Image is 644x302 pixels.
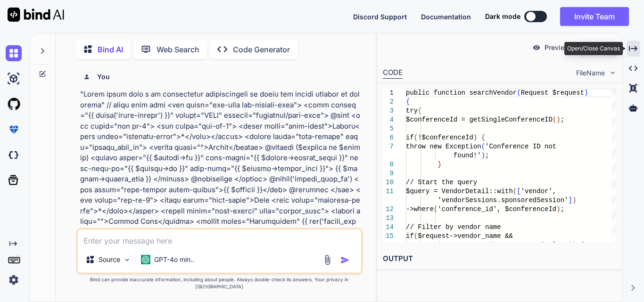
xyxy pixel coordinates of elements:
p: Preview [545,43,570,52]
span: { [580,241,584,249]
span: // Filter by vendor name [406,223,501,231]
span: 'vendorSessions.sponsoredSession' [438,196,568,204]
span: $request->vendor_name && [418,232,513,240]
p: Source [99,255,120,264]
span: $conferenceId = getSingleConferenceID [406,116,553,123]
span: [ [517,188,520,195]
img: settings [6,272,22,288]
div: 10 [383,178,394,187]
span: 'conference_id', $conferenceId [438,205,556,213]
div: 3 [383,106,394,115]
img: Bind AI [8,8,64,22]
span: ( [513,188,517,195]
span: ( [414,232,418,240]
div: 4 [383,115,394,124]
div: CODE [383,67,403,79]
button: Documentation [421,12,471,22]
div: 1 [383,89,394,98]
span: ; [561,205,564,213]
span: throw new Exception [406,143,481,150]
span: ) [556,116,560,123]
span: ; [561,116,564,123]
img: ai-studio [6,71,22,87]
img: Pick Models [123,256,131,264]
div: 12 [383,205,394,214]
span: ( [553,116,556,123]
div: Open/Close Canvas [564,42,623,55]
span: ] [568,196,572,204]
span: if [406,232,414,240]
span: try [406,107,418,114]
span: ( [414,134,418,141]
button: Invite Team [560,7,629,26]
img: darkCloudIdeIcon [6,147,22,163]
span: ; [485,152,489,159]
div: 8 [383,160,394,169]
div: 5 [383,124,394,133]
span: ) [481,152,485,159]
h6: You [97,72,110,82]
span: FileName [576,68,605,78]
img: chevron down [609,69,617,77]
img: premium [6,122,22,138]
span: ) [473,134,477,141]
span: ( [481,143,485,150]
img: attachment [322,254,333,265]
span: 'Conference ID not [485,143,556,150]
p: Bind AI [98,44,123,55]
span: ->where [406,205,434,213]
div: 13 [383,214,394,223]
span: Dark mode [485,12,520,21]
span: !$conferenceId [418,134,473,141]
span: if [406,134,414,141]
span: } [438,161,441,168]
div: 15 [383,232,394,241]
span: $query = VendorDetail::with [406,188,513,195]
span: // Start the query [406,179,477,186]
div: 6 [383,133,394,142]
p: GPT-4o min.. [154,255,194,264]
span: ) [572,241,576,249]
span: Request $request [521,89,584,97]
div: 2 [383,98,394,106]
span: Discord Support [353,13,407,21]
span: { [481,134,485,141]
p: Web Search [157,44,199,55]
span: found!' [454,152,481,159]
button: Discord Support [353,12,407,22]
div: 14 [383,223,394,232]
span: public function searchVendor [406,89,517,97]
span: ) [572,196,576,204]
span: { [406,98,410,106]
div: 9 [383,169,394,178]
img: preview [532,43,541,52]
img: chat [6,45,22,61]
span: ( [434,205,438,213]
span: ( [517,89,520,97]
p: Bind can provide inaccurate information, including about people. Always double-check its answers.... [76,276,363,290]
span: 'vendor', [521,188,557,195]
img: GPT-4o mini [141,255,150,264]
span: Documentation [421,13,471,21]
img: githubLight [6,96,22,112]
div: 11 [383,187,394,196]
p: Code Generator [233,44,290,55]
h2: OUTPUT [377,248,622,270]
span: ) [556,205,560,213]
span: $request->vendor_name !== 'Select' [438,241,572,249]
span: ) [584,89,588,97]
img: icon [340,255,350,265]
div: 7 [383,142,394,151]
span: { [418,107,421,114]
